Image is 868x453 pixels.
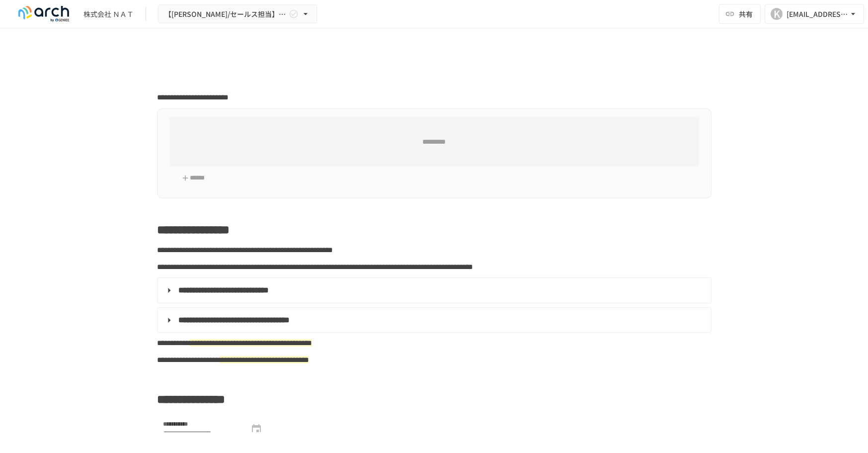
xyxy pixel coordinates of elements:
button: K[EMAIL_ADDRESS][DOMAIN_NAME] [765,4,864,24]
button: 【[PERSON_NAME]/セールス担当】株式会社ＮＡＴ様_初期設定サポート [158,4,317,24]
div: 株式会社 ＮＡＴ [83,9,134,19]
div: K [771,8,783,20]
span: 【[PERSON_NAME]/セールス担当】株式会社ＮＡＴ様_初期設定サポート [164,8,287,20]
button: 共有 [719,4,761,24]
span: 共有 [739,8,753,19]
img: logo-default@2x-9cf2c760.svg [12,6,76,22]
div: [EMAIL_ADDRESS][DOMAIN_NAME] [787,8,848,20]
